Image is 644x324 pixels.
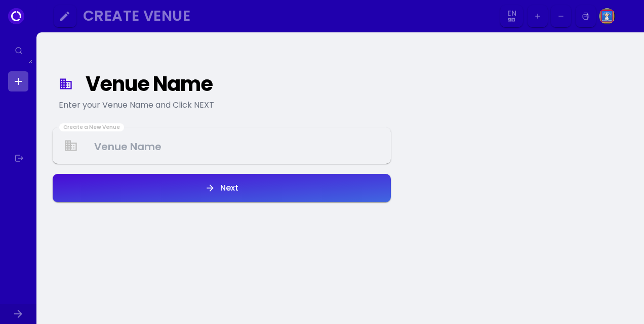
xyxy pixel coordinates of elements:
[59,99,385,111] div: Enter your Venue Name and Click NEXT
[86,75,380,93] div: Venue Name
[59,123,124,131] div: Create a New Venue
[53,174,391,202] button: Next
[83,10,487,22] div: Create Venue
[618,8,634,24] img: Image
[599,8,615,24] img: Image
[54,131,390,161] input: Venue Name
[79,5,497,28] button: Create Venue
[215,184,238,192] div: Next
